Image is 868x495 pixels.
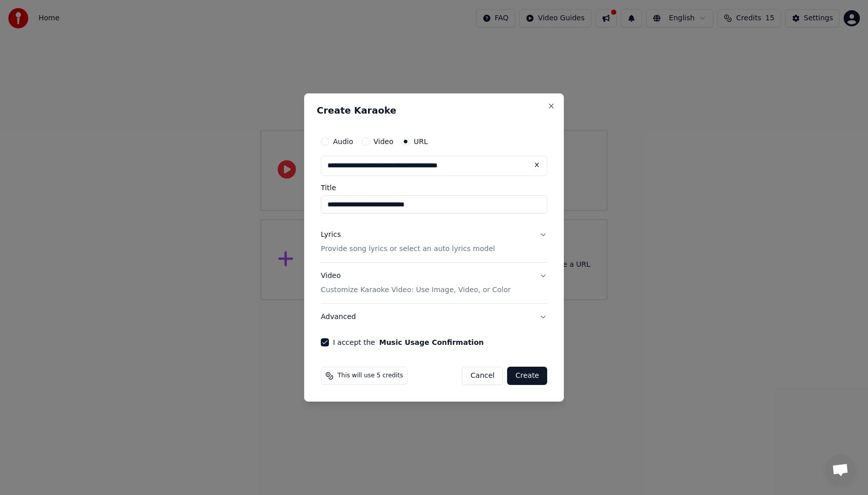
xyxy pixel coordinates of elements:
button: VideoCustomize Karaoke Video: Use Image, Video, or Color [321,263,547,303]
label: I accept the [333,339,484,346]
button: Advanced [321,304,547,330]
div: Lyrics [321,230,341,240]
button: LyricsProvide song lyrics or select an auto lyrics model [321,222,547,262]
button: I accept the [379,339,484,346]
label: Title [321,184,547,191]
button: Create [507,367,547,385]
p: Provide song lyrics or select an auto lyrics model [321,244,495,254]
label: Video [374,138,393,145]
span: This will use 5 credits [338,372,403,380]
div: Video [321,271,511,295]
h2: Create Karaoke [317,106,551,115]
label: Audio [333,138,353,145]
p: Customize Karaoke Video: Use Image, Video, or Color [321,285,511,295]
label: URL [414,138,428,145]
button: Cancel [462,367,503,385]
